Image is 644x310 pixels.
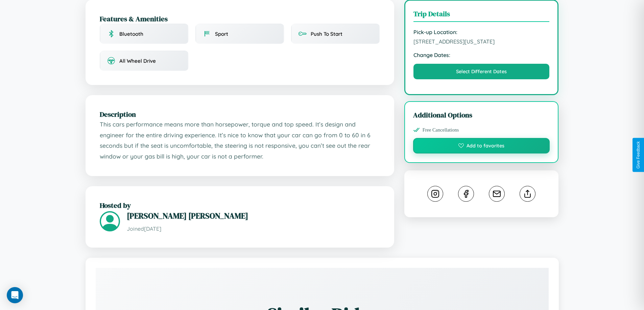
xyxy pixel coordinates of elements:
[413,29,550,35] strong: Pick-up Location:
[100,200,380,210] h2: Hosted by
[119,58,156,64] span: All Wheel Drive
[311,31,342,37] span: Push To Start
[413,9,550,22] h3: Trip Details
[119,31,143,37] span: Bluetooth
[100,14,380,24] h2: Features & Amenities
[413,52,550,58] strong: Change Dates:
[100,109,380,119] h2: Description
[423,127,459,133] span: Free Cancellations
[636,141,641,169] div: Give Feedback
[127,224,380,234] p: Joined [DATE]
[215,31,228,37] span: Sport
[413,110,550,120] h3: Additional Options
[413,38,550,45] span: [STREET_ADDRESS][US_STATE]
[127,210,380,221] h3: [PERSON_NAME] [PERSON_NAME]
[413,138,550,153] button: Add to favorites
[100,119,380,162] p: This cars performance means more than horsepower, torque and top speed. It’s design and engineer ...
[7,287,23,303] div: Open Intercom Messenger
[413,64,550,79] button: Select Different Dates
